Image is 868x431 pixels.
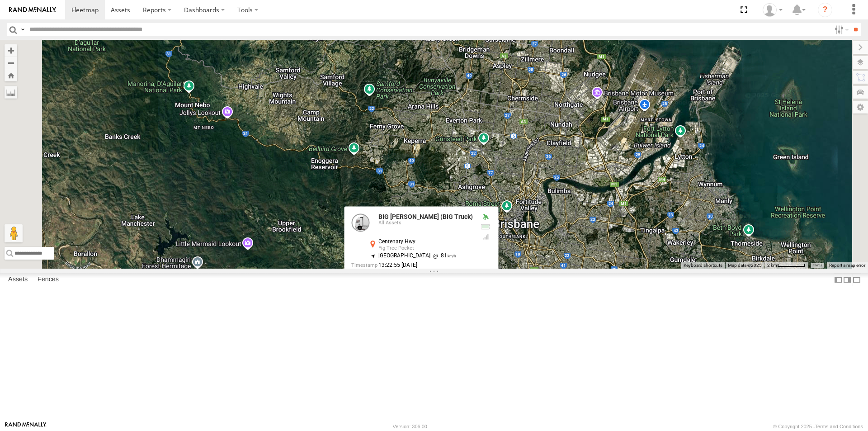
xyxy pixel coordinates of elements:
label: Map Settings [853,101,868,114]
img: rand-logo.svg [9,7,56,13]
label: Search Filter Options [831,23,850,36]
button: Zoom Home [5,69,17,81]
div: Date/time of location update [351,263,473,269]
div: Version: 306.00 [393,424,427,429]
button: Zoom out [5,57,17,69]
button: Map scale: 2 km per 59 pixels [764,262,808,269]
label: Assets [4,274,32,286]
button: Drag Pegman onto the map to open Street View [5,224,23,242]
label: Dock Summary Table to the Left [834,273,843,286]
a: Report a map error [829,263,865,268]
label: Search Query [19,23,26,36]
div: GSM Signal = 4 [480,233,491,240]
span: Map data ©2025 [728,263,762,268]
button: Keyboard shortcuts [684,262,722,269]
label: Dock Summary Table to the Right [843,273,852,286]
div: All Assets [378,221,473,226]
div: Centenary Hwy [378,239,473,245]
label: Fences [33,274,63,286]
span: [GEOGRAPHIC_DATA] [378,252,430,259]
a: Visit our Website [5,422,47,431]
a: Terms and Conditions [815,424,863,429]
a: Terms (opens in new tab) [813,263,822,267]
label: Measure [5,86,17,99]
i: ? [818,3,832,17]
span: 2 km [767,263,777,268]
a: BIG [PERSON_NAME] (BIG Truck) [378,213,473,220]
button: Zoom in [5,44,17,57]
div: © Copyright 2025 - [773,424,863,429]
label: Hide Summary Table [852,273,861,286]
div: No voltage information received from this device. [480,223,491,231]
a: View Asset Details [351,213,369,232]
span: 81 [430,252,456,259]
div: Valid GPS Fix [480,213,491,221]
div: Laura Van Bruggen [759,3,786,17]
div: Fig Tree Pocket [378,246,473,251]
